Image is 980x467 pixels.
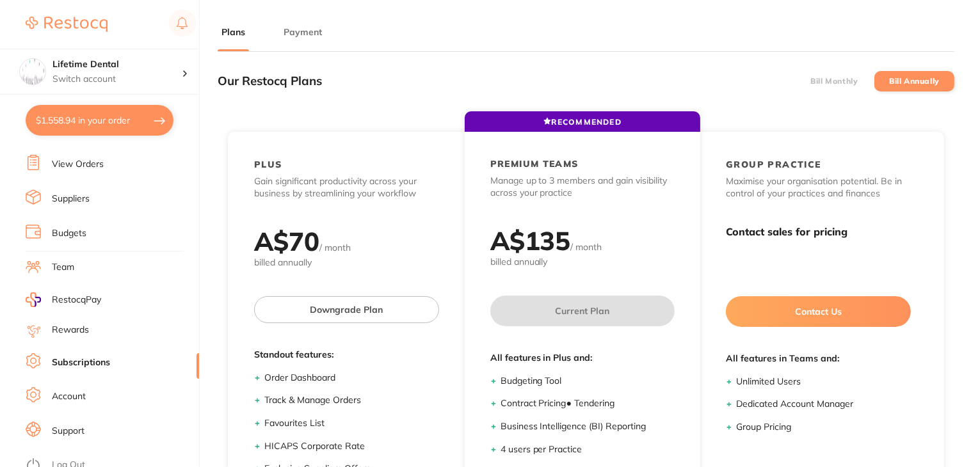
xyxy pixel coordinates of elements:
li: Track & Manage Orders [264,394,439,407]
button: $1,558.94 in your order [26,105,173,136]
img: RestocqPay [26,292,41,307]
li: Unlimited Users [736,376,911,388]
a: Account [52,390,86,403]
a: Support [52,425,84,438]
h2: GROUP PRACTICE [726,159,821,170]
a: RestocqPay [26,292,101,307]
li: Budgeting Tool [501,375,675,388]
span: billed annually [490,256,675,269]
span: RECOMMENDED [543,117,622,127]
li: HICAPS Corporate Rate [264,440,439,453]
button: Contact Us [726,296,911,327]
p: Maximise your organisation potential. Be in control of your practices and finances [726,175,911,200]
a: Restocq Logo [26,10,108,39]
button: Current Plan [490,296,675,326]
h3: Contact sales for pricing [726,226,911,238]
li: Contract Pricing ● Tendering [501,397,675,410]
h2: PREMIUM TEAMS [490,158,579,170]
label: Bill Annually [889,77,940,86]
h3: Our Restocq Plans [218,74,322,88]
h2: PLUS [254,159,282,170]
a: Team [52,261,74,274]
li: Favourites List [264,417,439,430]
span: / month [571,241,602,253]
a: Subscriptions [52,356,110,369]
a: Rewards [52,324,89,336]
span: Standout features: [254,349,439,361]
h4: Lifetime Dental [52,58,182,71]
label: Bill Monthly [810,77,858,86]
span: / month [319,242,351,253]
li: Dedicated Account Manager [736,398,911,411]
li: Order Dashboard [264,372,439,384]
li: 4 users per Practice [501,443,675,456]
p: Switch account [52,73,182,86]
button: Payment [280,26,326,38]
button: Plans [218,26,249,38]
a: View Orders [52,158,104,171]
button: Downgrade Plan [254,296,439,323]
a: Suppliers [52,193,90,205]
img: Lifetime Dental [20,59,45,84]
h2: A$ 70 [254,225,319,257]
img: Restocq Logo [26,17,108,32]
li: Group Pricing [736,421,911,434]
span: All features in Teams and: [726,352,911,365]
span: billed annually [254,257,439,269]
h2: A$ 135 [490,225,571,257]
span: All features in Plus and: [490,352,675,365]
span: RestocqPay [52,294,101,306]
a: Budgets [52,227,86,240]
li: Business Intelligence (BI) Reporting [501,420,675,433]
p: Manage up to 3 members and gain visibility across your practice [490,175,675,200]
p: Gain significant productivity across your business by streamlining your workflow [254,175,439,200]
